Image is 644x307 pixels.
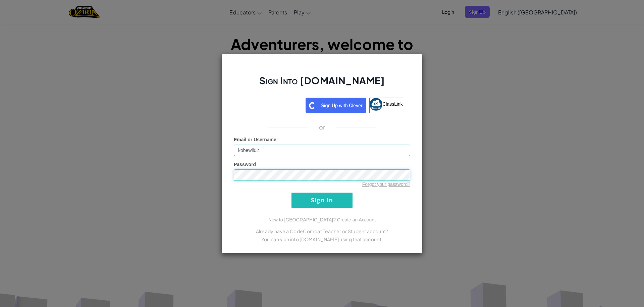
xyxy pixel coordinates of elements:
img: clever_sso_button@2x.png [306,98,366,113]
span: Email or Username [234,137,276,142]
a: Forgot your password? [362,182,410,187]
p: You can sign into [DOMAIN_NAME] using that account. [234,235,410,243]
label: : [234,136,278,143]
h2: Sign Into [DOMAIN_NAME] [234,74,410,94]
p: or [319,123,325,131]
input: Sign In [291,193,353,208]
img: classlink-logo-small.png [370,98,382,111]
span: ClassLink [382,101,403,106]
p: Already have a CodeCombat Teacher or Student account? [234,227,410,235]
span: Password [234,162,256,167]
a: New to [GEOGRAPHIC_DATA]? Create an Account [268,217,376,222]
iframe: Sign in with Google Button [237,97,306,112]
